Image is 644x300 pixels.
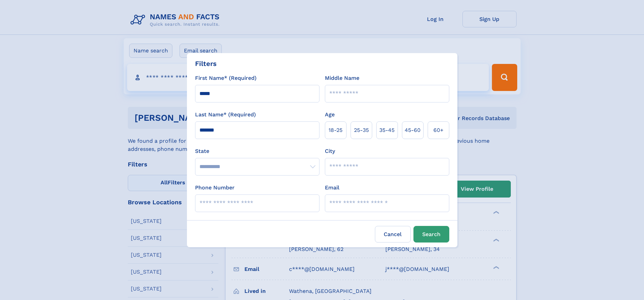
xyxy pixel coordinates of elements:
[405,126,421,134] span: 45‑60
[325,147,335,155] label: City
[195,59,217,69] div: Filters
[354,126,369,134] span: 25‑35
[325,74,359,82] label: Middle Name
[379,126,395,134] span: 35‑45
[375,226,411,243] label: Cancel
[325,111,335,119] label: Age
[195,147,319,155] label: State
[195,111,256,119] label: Last Name* (Required)
[195,74,257,82] label: First Name* (Required)
[413,226,449,243] button: Search
[433,126,444,134] span: 60+
[195,184,235,192] label: Phone Number
[325,184,339,192] label: Email
[329,126,342,134] span: 18‑25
